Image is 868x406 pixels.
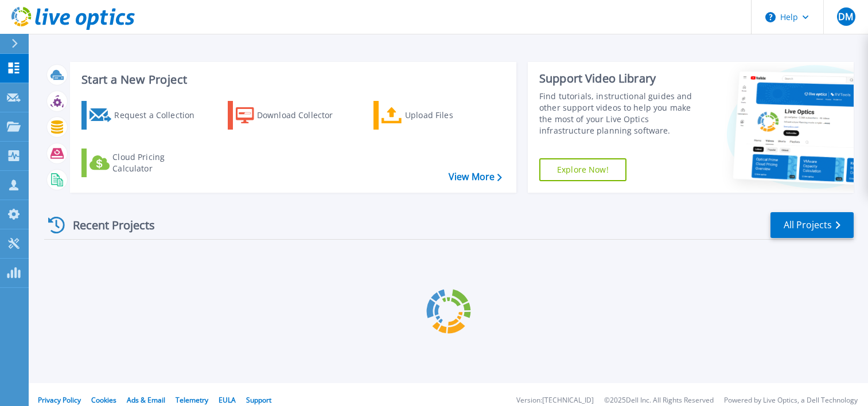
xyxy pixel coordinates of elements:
[373,101,501,130] a: Upload Files
[176,395,208,405] a: Telemetry
[246,395,271,405] a: Support
[81,149,209,177] a: Cloud Pricing Calculator
[38,395,81,405] a: Privacy Policy
[44,211,170,239] div: Recent Projects
[127,395,165,405] a: Ads & Email
[405,104,497,127] div: Upload Files
[112,151,204,174] div: Cloud Pricing Calculator
[516,397,594,404] li: Version: [TECHNICAL_ID]
[81,73,501,86] h3: Start a New Project
[770,212,854,238] a: All Projects
[257,104,349,127] div: Download Collector
[219,395,236,405] a: EULA
[449,171,502,182] a: View More
[114,104,206,127] div: Request a Collection
[81,101,209,130] a: Request a Collection
[838,12,853,21] span: DM
[539,71,703,86] div: Support Video Library
[539,91,703,136] div: Find tutorials, instructional guides and other support videos to help you make the most of your L...
[539,158,626,181] a: Explore Now!
[228,101,356,130] a: Download Collector
[91,395,116,405] a: Cookies
[724,397,858,404] li: Powered by Live Optics, a Dell Technology
[604,397,714,404] li: © 2025 Dell Inc. All Rights Reserved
